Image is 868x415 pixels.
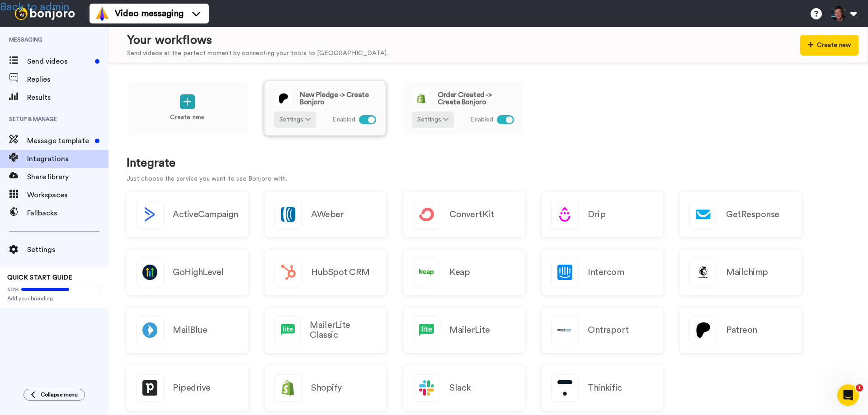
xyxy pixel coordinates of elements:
[856,384,863,392] span: 1
[680,308,802,353] a: Patreon
[173,210,238,219] h2: ActiveCampaign
[837,384,859,406] iframe: Intercom live chat
[412,89,430,107] img: logo_shopify.svg
[403,250,525,295] a: Keap
[449,210,494,219] h2: ConvertKit
[27,244,108,255] span: Settings
[403,308,525,353] a: MailerLite
[542,308,663,353] a: Ontraport
[542,365,663,411] a: Thinkific
[95,6,109,21] img: vm-color.svg
[24,389,85,401] button: Collapse menu
[7,275,72,281] span: QUICK START GUIDE
[332,115,355,125] span: Enabled
[7,295,101,302] span: Add your branding
[137,201,163,228] img: logo_activecampaign.svg
[690,317,717,344] img: logo_patreon.svg
[265,308,387,353] a: MailerLite Classic
[588,325,629,335] h2: Ontraport
[127,365,248,411] a: Pipedrive
[41,391,78,398] span: Collapse menu
[274,112,316,128] button: Settings
[588,383,622,393] h2: Thinkific
[690,259,717,286] img: logo_mailchimp.svg
[275,375,302,401] img: logo_shopify.svg
[265,365,387,411] a: Shopify
[470,115,493,125] span: Enabled
[127,81,248,135] a: Create new
[27,92,108,103] span: Results
[264,81,386,135] a: New Pledge -> Create BonjoroSettings Enabled
[588,210,605,219] h2: Drip
[27,172,108,182] span: Share library
[402,81,524,135] a: Order Created -> Create BonjoroSettings Enabled
[412,112,454,128] button: Settings
[173,325,207,335] h2: MailBlue
[413,375,440,401] img: logo_slack.svg
[311,383,342,393] h2: Shopify
[265,192,387,238] a: AWeber
[137,259,163,286] img: logo_gohighlevel.png
[552,375,578,401] img: logo_thinkific.svg
[137,375,163,401] img: logo_pipedrive.png
[127,308,248,353] a: MailBlue
[726,267,768,277] h2: Mailchimp
[542,250,663,295] a: Intercom
[127,250,248,295] a: GoHighLevel
[27,135,91,146] span: Message template
[127,174,850,184] p: Just choose the service you want to use Bonjoro with.
[403,192,525,238] a: ConvertKit
[310,320,377,340] h2: MailerLite Classic
[680,192,802,238] a: GetResponse
[27,190,108,201] span: Workspaces
[413,259,440,286] img: logo_keap.svg
[726,325,757,335] h2: Patreon
[274,89,292,107] img: logo_patreon.svg
[403,365,525,411] a: Slack
[449,383,471,393] h2: Slack
[413,201,440,228] img: logo_convertkit.svg
[552,259,578,286] img: logo_intercom.svg
[27,154,108,164] span: Integrations
[300,91,376,106] span: New Pledge -> Create Bonjoro
[800,35,859,56] button: Create new
[413,317,440,344] img: logo_mailerlite.svg
[680,250,802,295] a: Mailchimp
[311,267,370,277] h2: HubSpot CRM
[275,317,300,344] img: logo_mailerlite.svg
[127,49,388,58] div: Send videos at the perfect moment by connecting your tools to [GEOGRAPHIC_DATA].
[265,250,387,295] a: HubSpot CRM
[438,91,514,106] span: Order Created -> Create Bonjoro
[275,201,302,228] img: logo_aweber.svg
[127,157,850,170] h1: Integrate
[27,208,108,219] span: Fallbacks
[173,383,211,393] h2: Pipedrive
[137,317,163,344] img: logo_mailblue.png
[311,210,344,219] h2: AWeber
[170,113,204,122] p: Create new
[27,74,108,85] span: Replies
[542,192,663,238] a: Drip
[449,267,470,277] h2: Keap
[7,286,19,293] span: 60%
[173,267,224,277] h2: GoHighLevel
[127,32,388,49] div: Your workflows
[449,325,490,335] h2: MailerLite
[27,56,91,67] span: Send videos
[690,201,717,228] img: logo_getresponse.svg
[726,210,779,219] h2: GetResponse
[127,192,248,238] button: ActiveCampaign
[115,7,184,20] span: Video messaging
[552,201,578,228] img: logo_drip.svg
[552,317,578,344] img: logo_ontraport.svg
[588,267,624,277] h2: Intercom
[275,259,302,286] img: logo_hubspot.svg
